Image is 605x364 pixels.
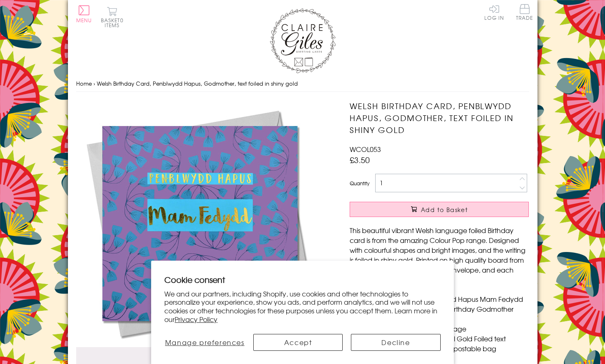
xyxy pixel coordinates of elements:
a: Home [76,79,92,87]
nav: breadcrumbs [76,75,529,92]
a: Trade [516,4,533,22]
h1: Welsh Birthday Card, Penblwydd Hapus, Godmother, text foiled in shiny gold [350,100,529,135]
span: Menu [76,16,92,24]
span: 0 items [105,16,124,29]
button: Decline [351,334,440,351]
img: Claire Giles Greetings Cards [270,8,336,73]
span: WCOL053 [350,144,381,154]
button: Accept [253,334,343,351]
span: Welsh Birthday Card, Penblwydd Hapus, Godmother, text foiled in shiny gold [97,79,298,87]
span: £3.50 [350,154,370,166]
button: Basket0 items [101,7,124,28]
a: Log In [484,4,504,20]
span: › [93,79,95,87]
p: We and our partners, including Shopify, use cookies and other technologies to personalize your ex... [164,289,441,324]
button: Manage preferences [164,334,245,351]
span: Manage preferences [165,337,245,347]
a: Privacy Policy [175,314,217,324]
p: This beautiful vibrant Welsh language foiled Birthday card is from the amazing Colour Pop range. ... [350,225,529,285]
span: Trade [516,4,533,20]
span: Add to Basket [421,205,468,214]
h2: Cookie consent [164,274,441,285]
button: Menu [76,5,92,23]
button: Add to Basket [350,202,529,217]
label: Quantity [350,180,369,187]
img: Welsh Birthday Card, Penblwydd Hapus, Godmother, text foiled in shiny gold [76,100,323,347]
